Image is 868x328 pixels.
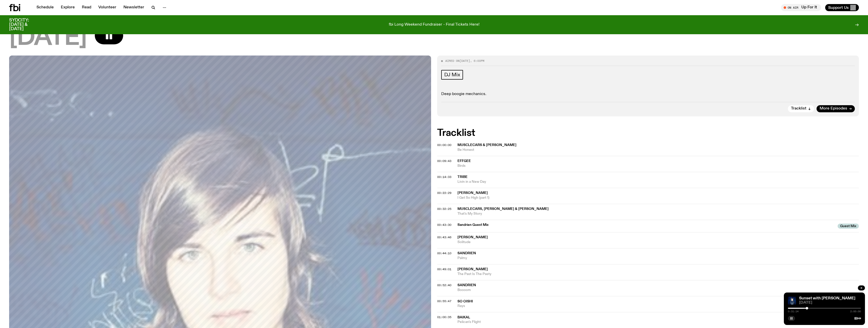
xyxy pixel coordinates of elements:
span: [PERSON_NAME] [457,191,488,195]
span: Musclecars, [PERSON_NAME] & [PERSON_NAME] [457,207,549,211]
span: Birds [457,163,859,168]
h3: SYDCITY: [DATE] & [DATE] [9,18,42,31]
span: Livin in a New Day [457,179,859,184]
span: 00:09:43 [437,159,451,163]
span: Sandrien [457,283,476,287]
span: Boooom [457,288,859,293]
span: 00:55:47 [437,299,451,303]
span: Tribe [457,175,468,179]
span: [PERSON_NAME] [457,267,488,271]
button: 00:09:43 [437,160,451,162]
a: Read [79,4,94,11]
span: 00:49:01 [437,267,451,271]
a: More Episodes [817,105,855,112]
span: Musclecars & [PERSON_NAME] [457,143,516,147]
span: [PERSON_NAME] [457,235,488,239]
a: Explore [58,4,78,11]
span: [DATE] [459,59,470,63]
span: Baikal [457,316,470,319]
span: 00:00:00 [437,143,451,147]
span: Solitude [457,240,859,245]
span: Palmy [457,256,859,261]
span: 00:32:25 [437,207,451,211]
button: 00:44:10 [437,252,451,255]
span: I Get So High (part 1) [457,195,859,200]
span: 0:31:14 [788,310,799,313]
a: Schedule [33,4,57,11]
span: 00:43:30 [437,223,451,227]
button: 00:32:25 [437,208,451,210]
a: DJ Mix [441,70,463,80]
span: , 6:00pm [470,59,484,63]
button: 00:14:33 [437,176,451,178]
button: 00:55:47 [437,300,451,303]
span: Sandrien [457,251,476,255]
span: 00:14:33 [437,175,451,179]
span: Rays [457,304,859,308]
button: 00:43:30 [437,224,451,226]
button: Tracklist [788,105,814,112]
span: 00:44:10 [437,251,451,255]
button: On AirUp For It [781,4,821,11]
span: Sandrien Guest Mix [457,223,835,227]
button: Support Us [825,4,859,11]
span: [DATE] [9,27,87,49]
span: [DATE] [799,301,861,305]
span: 2:00:00 [850,310,861,313]
p: Deep boogie mechanics. [441,92,855,97]
span: So Oishi [457,300,473,303]
span: More Episodes [820,107,847,111]
span: That's My Story [457,211,859,216]
h2: Tracklist [437,129,859,138]
span: 01:00:35 [437,315,451,319]
span: Support Us [828,5,849,10]
button: 00:49:01 [437,268,451,271]
span: Be Honest [457,148,859,152]
button: 00:43:46 [437,236,451,239]
span: Tracklist [791,107,806,111]
span: The Past Is The Pasty [457,272,859,277]
span: effgee [457,159,471,163]
button: 00:52:40 [437,284,451,287]
span: 00:43:46 [437,235,451,239]
span: DJ Mix [444,72,460,78]
a: Volunteer [95,4,119,11]
span: Pelican's Flight [457,320,859,324]
span: 00:22:29 [437,191,451,195]
button: 01:00:35 [437,316,451,319]
button: 00:22:29 [437,192,451,194]
button: 00:00:00 [437,144,451,147]
span: 00:52:40 [437,283,451,287]
span: Guest Mix [838,224,859,229]
span: Aired on [445,59,459,63]
p: fbi Long Weekend Fundraiser - Final Tickets Here! [389,23,479,27]
a: Newsletter [120,4,147,11]
a: Sunset with [PERSON_NAME] [799,296,855,300]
